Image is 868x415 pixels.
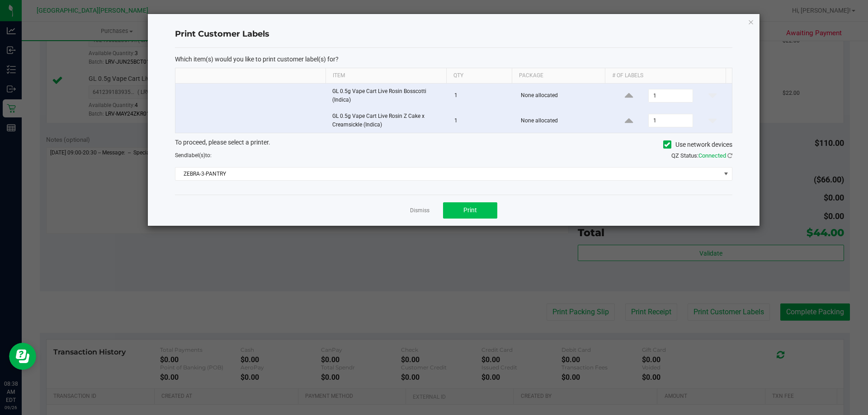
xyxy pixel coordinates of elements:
[325,68,446,84] th: Item
[605,68,726,84] th: # of labels
[175,55,732,63] p: Which item(s) would you like to print customer label(s) for?
[449,108,515,133] td: 1
[449,84,515,108] td: 1
[463,206,477,214] span: Print
[663,140,732,149] label: Use network devices
[9,343,36,370] iframe: Resource center
[671,152,732,159] span: QZ Status:
[327,84,449,108] td: GL 0.5g Vape Cart Live Rosin Bosscotti (Indica)
[443,202,497,219] button: Print
[175,28,732,40] h4: Print Customer Labels
[446,68,512,84] th: Qty
[698,152,726,159] span: Connected
[187,152,205,159] span: label(s)
[327,108,449,133] td: GL 0.5g Vape Cart Live Rosin Z Cake x Creamsickle (Indica)
[168,138,739,151] div: To proceed, please select a printer.
[410,207,429,214] a: Dismiss
[515,84,610,108] td: None allocated
[512,68,605,84] th: Package
[515,108,610,133] td: None allocated
[175,168,721,180] span: ZEBRA-3-PANTRY
[175,152,212,159] span: Send to:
